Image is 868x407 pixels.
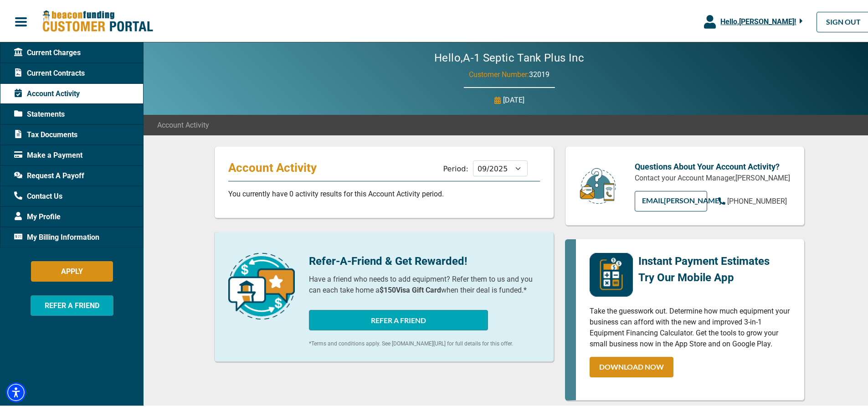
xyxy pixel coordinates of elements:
[42,9,153,32] img: Beacon Funding Customer Portal Logo
[309,309,488,329] button: REFER A FRIEND
[157,118,209,129] span: Account Activity
[638,268,770,284] p: Try Our Mobile App
[309,252,540,268] p: Refer-A-Friend & Get Rewarded!
[228,159,325,174] p: Account Activity
[14,210,61,221] span: My Profile
[635,171,791,182] p: Contact your Account Manager, [PERSON_NAME]
[14,128,77,139] span: Tax Documents
[380,284,441,293] b: $150 Visa Gift Card
[309,273,540,294] p: Have a friend who needs to add equipment? Refer them to us and you can each take home a when thei...
[469,69,529,77] span: Customer Number:
[14,231,99,242] span: My Billing Information
[407,50,611,63] h2: Hello, A-1 Septic Tank Plus Inc
[635,159,791,171] p: Questions About Your Account Activity?
[14,46,81,57] span: Current Charges
[529,69,550,77] span: 32019
[590,252,633,295] img: mobile-app-logo.png
[718,195,787,206] a: [PHONE_NUMBER]
[14,67,85,77] span: Current Contracts
[638,252,770,268] p: Instant Payment Estimates
[14,190,62,201] span: Contact Us
[577,166,618,204] img: customer-service.png
[228,252,295,318] img: refer-a-friend-icon.png
[635,190,707,210] a: EMAIL[PERSON_NAME]
[727,196,787,204] span: [PHONE_NUMBER]
[590,304,791,348] p: Take the guesswork out. Determine how much equipment your business can afford with the new and im...
[6,381,26,401] div: Accessibility Menu
[31,260,113,280] button: APPLY
[443,163,468,172] label: Period:
[503,93,524,104] p: [DATE]
[228,187,540,198] p: You currently have 0 activity results for this Account Activity period.
[31,294,113,314] button: REFER A FRIEND
[14,169,84,180] span: Request A Payoff
[14,149,82,160] span: Make a Payment
[590,355,673,376] a: DOWNLOAD NOW
[309,338,540,346] p: *Terms and conditions apply. See [DOMAIN_NAME][URL] for full details for this offer.
[14,87,80,98] span: Account Activity
[720,16,796,25] span: Hello, [PERSON_NAME] !
[14,108,65,118] span: Statements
